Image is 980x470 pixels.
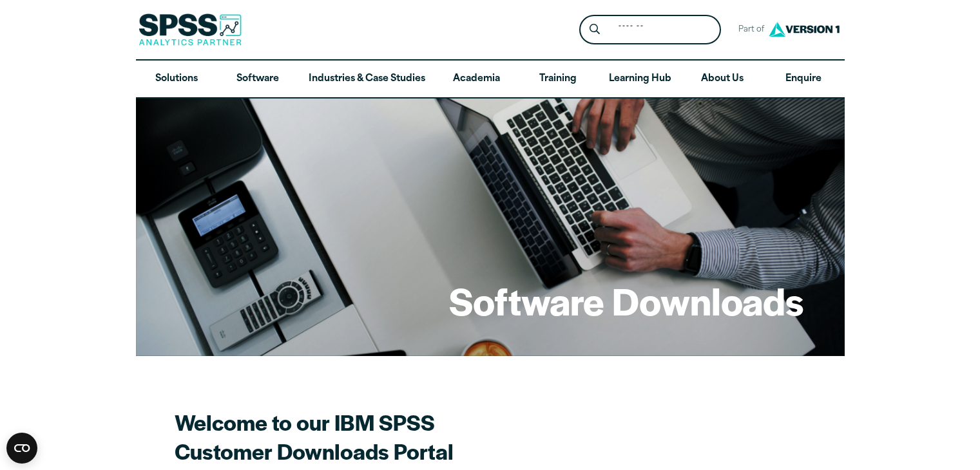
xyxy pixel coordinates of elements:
form: Site Header Search Form [579,15,721,45]
button: Open CMP widget [6,433,37,464]
a: Industries & Case Studies [298,61,436,98]
a: Training [517,61,598,98]
a: Learning Hub [599,61,682,98]
a: Solutions [136,61,217,98]
h1: Software Downloads [449,276,803,326]
a: About Us [682,61,763,98]
img: SPSS Analytics Partner [139,14,242,46]
a: Enquire [763,61,844,98]
img: Version1 Logo [765,17,843,41]
a: Software [217,61,298,98]
nav: Desktop version of site main menu [136,61,845,98]
h2: Welcome to our IBM SPSS Customer Downloads Portal [175,408,626,465]
svg: Search magnifying glass icon [590,24,600,35]
span: Part of [731,21,765,39]
button: Search magnifying glass icon [582,18,606,42]
a: Academia [436,61,517,98]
